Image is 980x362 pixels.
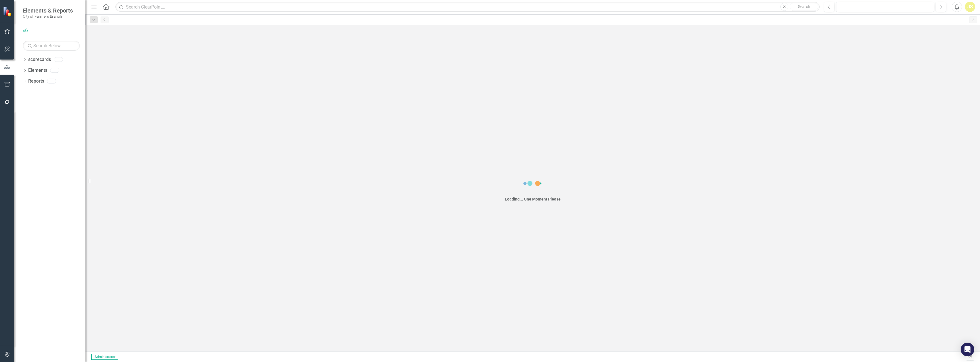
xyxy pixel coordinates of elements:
a: Elements [28,67,47,74]
button: JS [965,2,975,12]
div: Open Intercom Messenger [961,343,974,356]
span: Administrator [91,354,118,360]
input: Search ClearPoint... [115,2,820,12]
span: Elements & Reports [23,7,73,14]
span: Search [798,4,810,9]
div: Loading... One Moment Please [505,196,561,202]
a: Reports [28,78,44,85]
button: Search [790,3,818,11]
small: City of Farmers Branch [23,14,73,19]
input: Search Below... [23,41,80,51]
a: scorecards [28,56,51,63]
img: ClearPoint Strategy [3,6,13,16]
